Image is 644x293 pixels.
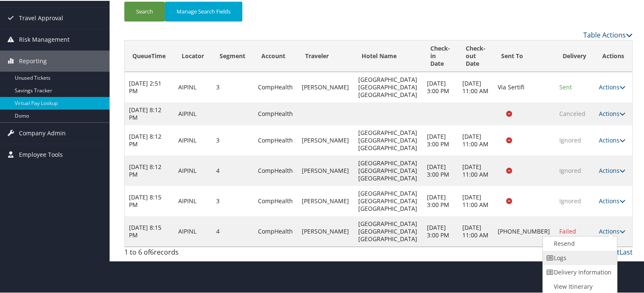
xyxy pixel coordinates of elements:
[595,40,632,71] th: Actions
[174,102,212,124] td: AIPINL
[494,40,555,71] th: Sent To: activate to sort column ascending
[298,185,354,215] td: [PERSON_NAME]
[583,30,633,39] a: Table Actions
[354,124,422,155] td: [GEOGRAPHIC_DATA] [GEOGRAPHIC_DATA] [GEOGRAPHIC_DATA]
[125,71,174,102] td: [DATE] 2:51 PM
[599,109,625,117] a: Actions
[19,7,63,28] span: Travel Approval
[494,71,555,102] td: Via Sertifi
[212,215,253,246] td: 4
[125,124,174,155] td: [DATE] 8:12 PM
[174,155,212,185] td: AIPINL
[254,102,298,124] td: CompHealth
[354,40,422,71] th: Hotel Name: activate to sort column ascending
[254,185,298,215] td: CompHealth
[354,215,422,246] td: [GEOGRAPHIC_DATA] [GEOGRAPHIC_DATA] [GEOGRAPHIC_DATA]
[458,40,494,71] th: Check-out Date: activate to sort column ascending
[19,28,70,49] span: Risk Management
[458,215,494,246] td: [DATE] 11:00 AM
[298,155,354,185] td: [PERSON_NAME]
[620,247,633,256] a: Last
[599,82,625,90] a: Actions
[559,135,581,143] span: Ignored
[124,246,242,261] div: 1 to 6 of records
[150,247,154,256] span: 6
[298,124,354,155] td: [PERSON_NAME]
[458,185,494,215] td: [DATE] 11:00 AM
[298,40,354,71] th: Traveler: activate to sort column ascending
[458,155,494,185] td: [DATE] 11:00 AM
[559,226,576,234] span: Failed
[125,215,174,246] td: [DATE] 8:15 PM
[543,279,615,293] a: View Itinerary
[125,102,174,124] td: [DATE] 8:12 PM
[298,215,354,246] td: [PERSON_NAME]
[494,215,555,246] td: [PHONE_NUMBER]
[254,71,298,102] td: CompHealth
[423,40,458,71] th: Check-in Date: activate to sort column ascending
[559,166,581,174] span: Ignored
[599,196,625,204] a: Actions
[125,40,174,71] th: QueueTime: activate to sort column ascending
[19,122,66,143] span: Company Admin
[559,109,585,117] span: Canceled
[559,82,572,90] span: Sent
[423,71,458,102] td: [DATE] 3:00 PM
[165,1,242,21] button: Manage Search Fields
[599,166,625,174] a: Actions
[555,40,594,71] th: Delivery: activate to sort column ascending
[423,155,458,185] td: [DATE] 3:00 PM
[174,71,212,102] td: AIPINL
[254,215,298,246] td: CompHealth
[212,124,253,155] td: 3
[298,71,354,102] td: [PERSON_NAME]
[212,40,253,71] th: Segment: activate to sort column ascending
[458,124,494,155] td: [DATE] 11:00 AM
[354,155,422,185] td: [GEOGRAPHIC_DATA] [GEOGRAPHIC_DATA] [GEOGRAPHIC_DATA]
[212,185,253,215] td: 3
[212,71,253,102] td: 3
[174,185,212,215] td: AIPINL
[559,196,581,204] span: Ignored
[543,250,615,264] a: Logs
[423,185,458,215] td: [DATE] 3:00 PM
[354,71,422,102] td: [GEOGRAPHIC_DATA] [GEOGRAPHIC_DATA] [GEOGRAPHIC_DATA]
[423,124,458,155] td: [DATE] 3:00 PM
[174,215,212,246] td: AIPINL
[254,155,298,185] td: CompHealth
[458,71,494,102] td: [DATE] 11:00 AM
[543,236,615,250] a: Resend
[254,124,298,155] td: CompHealth
[124,1,165,21] button: Search
[174,124,212,155] td: AIPINL
[125,185,174,215] td: [DATE] 8:15 PM
[254,40,298,71] th: Account: activate to sort column ascending
[354,185,422,215] td: [GEOGRAPHIC_DATA] [GEOGRAPHIC_DATA] [GEOGRAPHIC_DATA]
[212,155,253,185] td: 4
[19,50,47,71] span: Reporting
[599,226,625,234] a: Actions
[423,215,458,246] td: [DATE] 3:00 PM
[543,264,615,279] a: Delivery Information
[174,40,212,71] th: Locator: activate to sort column ascending
[599,135,625,143] a: Actions
[125,155,174,185] td: [DATE] 8:12 PM
[19,143,63,164] span: Employee Tools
